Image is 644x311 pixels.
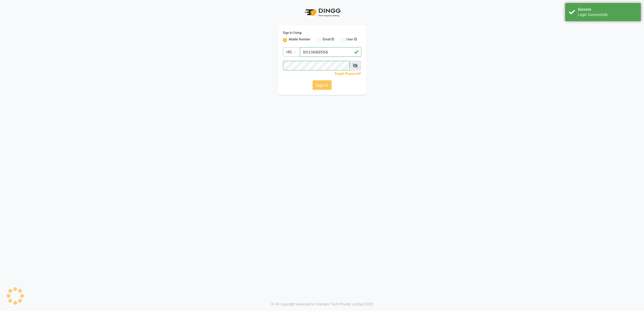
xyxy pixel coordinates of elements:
img: logo1.svg [302,5,342,20]
label: Email ID [323,37,335,43]
input: Username [283,61,350,70]
label: Mobile Number [289,37,311,43]
label: User ID [347,37,357,43]
div: Success [578,7,637,12]
div: Login Successfully. [578,12,637,17]
input: Username [300,47,361,57]
label: Sign In Using: [283,31,302,35]
a: Forgot Password? [335,72,361,75]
